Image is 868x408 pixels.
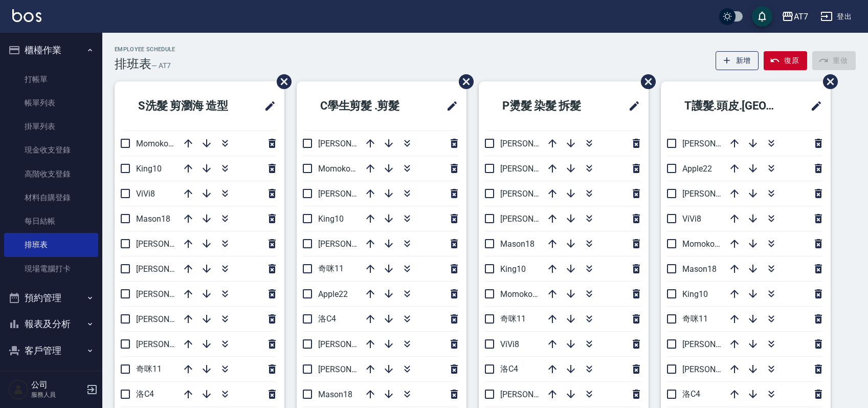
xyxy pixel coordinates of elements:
[500,189,566,199] span: [PERSON_NAME]6
[4,138,98,162] a: 現金收支登錄
[777,6,812,27] button: AT7
[12,9,41,22] img: Logo
[151,60,171,71] h6: — AT7
[500,239,535,249] span: Mason18
[136,264,202,274] span: [PERSON_NAME]9
[136,164,162,174] span: King10
[318,314,336,324] span: 洛C4
[136,389,154,399] span: 洛C4
[500,364,518,374] span: 洛C4
[669,88,797,124] h2: T護髮.頭皮.[GEOGRAPHIC_DATA]
[682,164,712,174] span: Apple22
[136,139,177,148] span: Momoko12
[4,233,98,256] a: 排班表
[305,88,427,124] h2: C學生剪髮 .剪髮
[682,239,724,249] span: Momoko12
[682,364,748,374] span: [PERSON_NAME]9
[8,379,29,400] img: Person
[318,164,360,174] span: Momoko12
[318,189,384,199] span: [PERSON_NAME]9
[258,94,276,118] span: 修改班表的標題
[136,239,202,249] span: [PERSON_NAME]2
[4,91,98,115] a: 帳單列表
[815,67,839,97] span: 刪除班表
[487,88,609,124] h2: P燙髮 染髮 拆髮
[500,339,519,349] span: ViVi8
[318,264,344,273] span: 奇咪11
[500,264,526,274] span: King10
[500,164,568,174] span: [PERSON_NAME] 5
[4,285,98,311] button: 預約管理
[816,7,856,26] button: 登出
[4,311,98,337] button: 報表及分析
[500,214,566,224] span: [PERSON_NAME]7
[4,115,98,138] a: 掛單列表
[4,209,98,233] a: 每日結帳
[682,339,748,349] span: [PERSON_NAME]6
[4,162,98,186] a: 高階收支登錄
[451,67,475,97] span: 刪除班表
[500,289,542,299] span: Momoko12
[500,139,566,148] span: [PERSON_NAME]9
[4,68,98,91] a: 打帳單
[136,339,202,349] span: [PERSON_NAME]6
[752,6,772,27] button: save
[440,94,458,118] span: 修改班表的標題
[136,189,155,199] span: ViVi8
[716,51,759,70] button: 新增
[269,67,293,97] span: 刪除班表
[318,239,384,249] span: [PERSON_NAME]2
[4,337,98,364] button: 客戶管理
[318,289,348,299] span: Apple22
[682,314,708,324] span: 奇咪11
[123,88,251,124] h2: S洗髮 剪瀏海 造型
[682,214,701,224] span: ViVi8
[115,57,151,71] h3: 排班表
[794,10,808,23] div: AT7
[31,380,83,390] h5: 公司
[136,289,204,299] span: [PERSON_NAME] 5
[4,257,98,281] a: 現場電腦打卡
[318,390,352,399] span: Mason18
[115,46,175,53] h2: Employee Schedule
[682,289,708,299] span: King10
[633,67,657,97] span: 刪除班表
[136,214,170,224] span: Mason18
[136,314,202,324] span: [PERSON_NAME]7
[4,363,98,390] button: 員工及薪資
[682,189,750,199] span: [PERSON_NAME] 5
[31,390,83,399] p: 服務人員
[318,139,386,148] span: [PERSON_NAME] 5
[136,364,162,374] span: 奇咪11
[764,51,807,70] button: 復原
[500,314,526,324] span: 奇咪11
[318,214,344,224] span: King10
[500,390,566,399] span: [PERSON_NAME]2
[622,94,640,118] span: 修改班表的標題
[318,339,384,349] span: [PERSON_NAME]6
[4,37,98,63] button: 櫃檯作業
[318,364,384,374] span: [PERSON_NAME]7
[804,94,822,118] span: 修改班表的標題
[682,139,748,148] span: [PERSON_NAME]2
[4,186,98,209] a: 材料自購登錄
[682,389,700,399] span: 洛C4
[682,264,717,274] span: Mason18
